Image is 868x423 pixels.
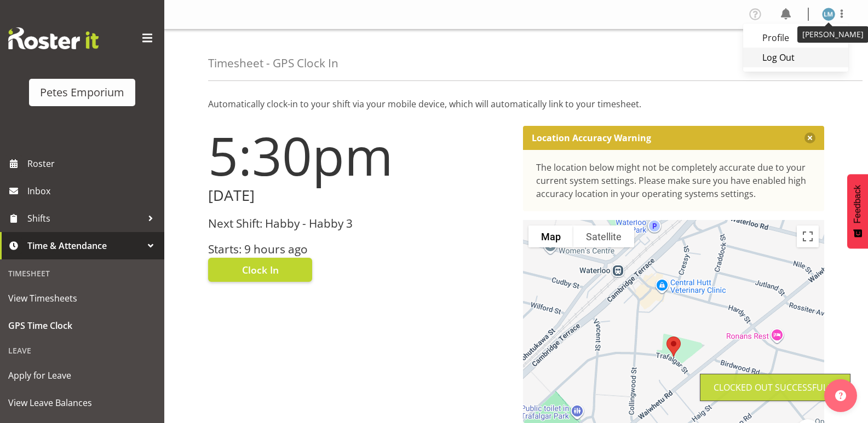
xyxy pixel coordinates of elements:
span: Roster [27,155,159,172]
h4: Timesheet - GPS Clock In [208,57,338,69]
button: Show street map [528,225,573,247]
button: Clock In [208,258,312,282]
a: GPS Time Clock [3,312,162,339]
span: View Timesheets [8,290,156,306]
h3: Starts: 9 hours ago [208,243,510,256]
span: Clock In [242,263,279,277]
h2: [DATE] [208,187,510,204]
p: Automatically clock-in to your shift via your mobile device, which will automatically link to you... [208,97,824,111]
span: GPS Time Clock [8,317,156,334]
span: Time & Attendance [27,237,142,254]
a: View Timesheets [3,285,162,312]
div: Leave [3,339,162,362]
h3: Next Shift: Habby - Habby 3 [208,217,510,230]
div: Timesheet [3,262,162,285]
div: Clocked out Successfully [714,381,837,394]
a: View Leave Balances [3,389,162,416]
a: Log Out [743,48,848,67]
button: Toggle fullscreen view [797,225,819,247]
span: Inbox [27,183,159,199]
button: Show satellite imagery [573,225,634,247]
h1: 5:30pm [208,126,510,185]
a: Profile [743,28,848,48]
p: Location Accuracy Warning [532,132,651,143]
span: Apply for Leave [8,367,156,384]
div: The location below might not be completely accurate due to your current system settings. Please m... [536,161,812,200]
span: Shifts [27,210,142,227]
img: lianne-morete5410.jpg [822,8,835,21]
a: Apply for Leave [3,362,162,389]
button: Close message [804,132,815,143]
img: help-xxl-2.png [835,390,846,401]
span: View Leave Balances [8,395,156,411]
div: Petes Emporium [40,84,124,101]
button: Feedback - Show survey [847,174,868,248]
img: Rosterit website logo [8,27,99,49]
span: Feedback [853,185,863,223]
